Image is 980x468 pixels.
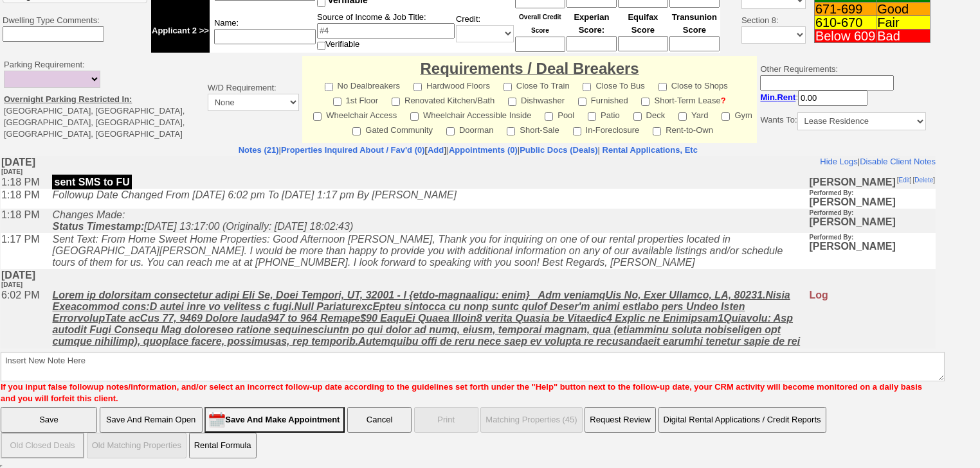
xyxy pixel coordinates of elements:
input: #4 [317,23,455,39]
i: Followup Date Changed From [DATE] 6:02 pm To [DATE] 1:17 pm By [PERSON_NAME] [51,33,455,44]
label: 1st Floor [333,92,379,107]
input: Ask Customer: Do You Know Your Experian Credit Score [567,36,617,51]
label: Furnished [578,92,628,107]
input: Patio [588,112,596,121]
font: If you input false followup notes/information, and/or select an incorrect follow-up date accordin... [1,382,922,403]
input: Short-Sale [507,127,515,135]
td: Source of Income & Job Title: Verifiable [316,9,455,53]
font: Requirements / Deal Breakers [421,60,639,77]
a: Notes (21) [239,145,279,155]
font: [ ] [912,21,934,28]
nobr: Wants To: [760,115,925,125]
label: Wheelchair Accessible Inside [410,107,531,121]
input: Short-Term Lease? [641,98,649,106]
input: Doorman [446,127,455,135]
font: [ ] [896,21,911,28]
b: [DATE] [1,114,35,133]
input: Close To Train [504,83,512,91]
a: Disable Client Notes [859,1,935,10]
label: Patio [588,107,620,121]
b: Performed By: [809,33,853,40]
b: Performed By: [809,53,853,60]
input: Dishwasher [508,98,516,106]
u: Lorem ip dolorsitam consectetur adipi Eli Se, Doei Tempori, UT, 32001 - l {etdo-magnaaliqu: enim}... [51,134,799,248]
label: Dishwasher [508,92,565,107]
input: Ask Customer: Do You Know Your Transunion Credit Score [669,36,720,51]
font: Equifax Score [628,12,658,35]
td: Fair [876,16,930,30]
td: Below 609 [814,30,876,43]
b: [ ] [281,145,447,155]
button: Rental Formula [189,433,257,458]
b: Performed By: [809,78,853,85]
input: Renovated Kitchen/Bath [392,98,400,106]
input: Save And Make Appointment [204,407,345,433]
input: Close To Bus [583,83,591,91]
label: Gated Community [352,121,433,136]
textarea: Insert New Note Here [1,352,945,381]
font: Transunion Score [672,12,717,35]
label: Doorman [446,121,493,136]
td: Other Requirements: [757,56,929,143]
button: Old Matching Properties [87,433,186,458]
nobr: : [760,92,867,102]
input: Yard [678,112,687,121]
label: Close to Shops [658,77,728,92]
font: Log [809,134,828,144]
input: Ask Customer: Do You Know Your Equifax Credit Score [618,36,668,51]
td: W/D Requirement: [204,56,302,143]
input: Old Closed Deals [1,433,84,458]
td: Name: [210,9,316,53]
input: No Dealbreakers [325,83,333,91]
input: 1st Floor [333,98,341,106]
label: Rent-to-Own [653,121,713,136]
font: Experian Score: [574,12,609,35]
input: Rent-to-Own [653,127,661,135]
label: Yard [678,107,709,121]
input: Save And Remain Open [100,407,203,433]
button: Digital Rental Applications / Credit Reports [658,407,826,433]
td: 610-670 [814,16,876,30]
a: Add [428,145,444,155]
label: Deck [633,107,666,121]
input: Ask Customer: Do You Know Your Overall Credit Score [515,37,565,52]
i: Sent Text: From Home Sweet Home Properties: Good Afternoon [PERSON_NAME], Thank you for inquiring... [51,78,782,112]
input: Gated Community [352,127,361,135]
button: Print [414,407,478,433]
button: Cancel [347,407,412,433]
a: Properties Inquired About / Fav'd (0) [281,145,425,155]
b: [PERSON_NAME] [809,30,895,51]
label: Renovated Kitchen/Bath [392,92,495,107]
input: Save [1,407,97,433]
button: Request Review [585,407,656,433]
input: Close to Shops [658,83,667,91]
a: ? [721,96,726,105]
b: [PERSON_NAME] [809,74,895,96]
input: Deck [633,112,642,121]
label: Close To Bus [583,77,644,92]
b: Status Timestamp: [51,65,143,76]
td: Parking Requirement: [GEOGRAPHIC_DATA], [GEOGRAPHIC_DATA], [GEOGRAPHIC_DATA], [GEOGRAPHIC_DATA], ... [1,56,204,143]
input: Wheelchair Accessible Inside [410,112,419,121]
input: Pool [545,112,553,121]
td: Applicant 2 >> [151,9,210,53]
label: Short-Term Lease [641,92,725,107]
b: [PERSON_NAME] [809,21,895,31]
i: Changes Made: [DATE] 13:17:00 (Originally: [DATE] 18:02:43) [51,53,352,76]
a: Edit [898,21,909,28]
font: Overall Credit Score [519,13,561,34]
input: Wheelchair Access [313,112,322,121]
input: Furnished [578,98,586,106]
label: No Dealbreakers [325,77,401,92]
font: [DATE] [1,12,22,19]
nobr: Rental Applications, Etc [603,145,698,155]
input: In-Foreclosure [573,127,581,135]
a: Appointments (0) [449,145,518,155]
label: Short-Sale [507,121,559,136]
td: Credit: [455,9,514,53]
label: Wheelchair Access [313,107,397,121]
td: Good [876,3,930,16]
label: Hardwood Floors [413,77,490,92]
u: Overnight Parking Restricted In: [4,94,132,104]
